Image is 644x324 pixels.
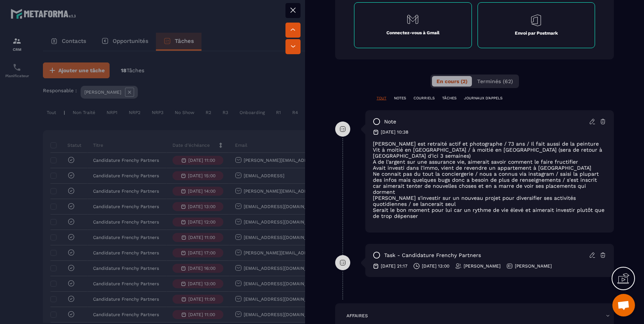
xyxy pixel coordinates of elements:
p: Ne connait pas du tout la conciergerie / nous a connus via instagram / saisi la plupart des infos... [373,171,606,195]
span: Terminés (62) [477,78,513,84]
p: TÂCHES [442,96,456,101]
p: Vit à moitié en [GEOGRAPHIC_DATA] / à moitié en [GEOGRAPHIC_DATA] (sera de retour à [GEOGRAPHIC_D... [373,147,606,159]
p: [PERSON_NAME] [464,263,501,269]
p: [PERSON_NAME] s'investir sur un nouveau projet pour diversifier ses activités quotidiennes / se l... [373,195,606,207]
p: [DATE] 21:17 [381,263,407,269]
p: A de l'argent sur une assurance vie, aimerait savoir comment le faire fructifier [373,159,606,165]
div: Ouvrir le chat [612,294,635,316]
p: Connectez-vous à Gmail [386,30,440,36]
p: task - Candidature Frenchy Partners [384,252,481,259]
p: AFFAIRES [346,313,368,319]
p: [DATE] 10:38 [381,129,408,135]
p: TOUT [377,96,386,101]
span: En cours (2) [436,78,467,84]
p: note [384,118,396,125]
p: Avait investi dans l'immo, vient de revendre un appartement à [GEOGRAPHIC_DATA] [373,165,606,171]
p: Envoi par Postmark [515,30,558,36]
p: COURRIELS [414,96,435,101]
p: [PERSON_NAME] est retraité actif et photographe / 73 ans / Il fait aussi de la peinture [373,141,606,147]
button: En cours (2) [432,76,472,87]
p: JOURNAUX D'APPELS [464,96,502,101]
button: Terminés (62) [473,76,517,87]
p: Serait le bon moment pour lui car un rythme de vie élevé et aimerait investir plutôt que de trop ... [373,207,606,219]
p: [DATE] 13:00 [422,263,449,269]
p: [PERSON_NAME] [515,263,552,269]
p: NOTES [394,96,406,101]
